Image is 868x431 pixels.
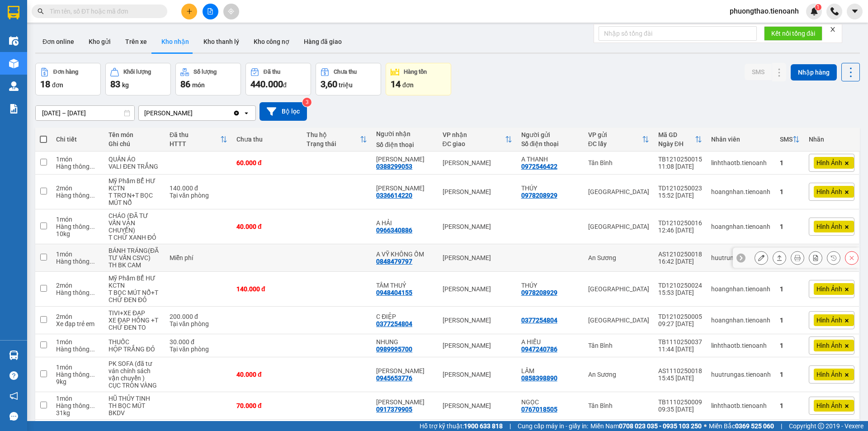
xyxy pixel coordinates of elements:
div: Đơn hàng [53,69,78,75]
span: 3,60 [321,79,337,90]
div: Chưa thu [236,136,297,143]
div: 70.000 đ [236,402,297,409]
div: [GEOGRAPHIC_DATA] [588,223,649,230]
div: PK SOFA (đã tư ván chính sách vận chuyển ) [108,360,160,382]
span: search [38,8,44,14]
button: SMS [745,64,772,80]
button: Hàng tồn14đơn [386,63,451,95]
div: Khối lượng [123,69,151,75]
div: ĐỨC LÊ [376,367,433,374]
span: Hình Ảnh [816,341,842,350]
div: Số lượng [193,69,217,75]
button: Kho gửi [81,31,118,52]
div: TD1210250005 [658,313,702,320]
div: 11:08 [DATE] [658,163,702,170]
div: Ngày ĐH [658,140,695,147]
div: Hàng thông thường [56,402,99,409]
div: 1 [780,159,800,166]
div: Tên món [108,131,160,138]
th: Toggle SortBy [302,128,372,152]
span: ... [90,289,95,296]
span: Hỗ trợ kỹ thuật: [420,421,503,431]
span: Miền Nam [590,421,702,431]
div: THUỐC [108,338,160,346]
div: A HẢI [376,219,433,227]
div: Sửa đơn hàng [755,251,768,265]
button: Chưa thu3,60 triệu [316,63,381,95]
button: Số lượng86món [175,63,241,95]
span: 14 [391,79,401,90]
div: [PERSON_NAME] [443,188,512,195]
button: Trên xe [118,31,154,52]
div: TD1210250023 [658,185,702,192]
button: Đơn online [35,31,81,52]
img: warehouse-icon [9,59,19,68]
div: TIVI+XE ĐẠP [108,309,160,317]
span: caret-down [851,7,859,15]
div: 1 [780,402,800,409]
div: XE ĐẠP HỒNG +T CHỮ ĐEN TO [108,317,160,331]
th: Toggle SortBy [165,128,232,152]
span: Hình Ảnh [816,370,842,379]
div: Hàng tồn [404,69,427,75]
strong: 1900 633 818 [464,422,503,430]
div: T BỌC MÚT NỔ+T CHỮ ĐEN ĐỎ [108,289,160,303]
div: HỘP TRẮNG ĐỎ [108,346,160,353]
div: 0917379905 [376,406,412,413]
span: ... [90,371,95,378]
div: 0948404155 [376,289,412,296]
div: 9 kg [56,378,99,385]
div: AS1210250018 [658,251,702,258]
div: Miễn phí [170,254,227,261]
div: Hàng thông thường [56,258,99,265]
span: | [781,421,782,431]
span: 18 [40,79,50,90]
div: hoangnhan.tienoanh [711,188,771,195]
div: T TRƠN+T BỌC MÚT NỔ [108,192,160,206]
th: Toggle SortBy [775,128,804,152]
span: đ [283,81,287,89]
div: Thu hộ [307,131,360,138]
div: TB1210250015 [658,156,702,163]
img: warehouse-icon [9,350,19,360]
div: HTTT [170,140,220,147]
span: kg [122,81,129,89]
div: ĐC lấy [588,140,642,147]
div: NGỌC [521,398,579,406]
div: 1 [780,188,800,195]
div: Tân Bình [588,342,649,349]
div: 200.000 đ [170,313,227,320]
span: notification [9,392,18,400]
div: 2 món [56,313,99,320]
input: Nhập số tổng đài [599,26,757,41]
div: 16:42 [DATE] [658,258,702,265]
span: Miền Bắc [709,421,774,431]
span: món [192,81,205,89]
span: Hình Ảnh [816,223,842,231]
span: ... [90,223,95,230]
div: 0972546422 [521,163,557,170]
span: 440.000 [250,79,283,90]
div: 1 [780,223,800,230]
div: [PERSON_NAME] [443,402,512,409]
div: [GEOGRAPHIC_DATA] [588,317,649,324]
div: 09:27 [DATE] [658,320,702,327]
div: hoangnhan.tienoanh [711,317,771,324]
div: TH BỌC MÚT BKDV [108,402,160,417]
button: Kho nhận [154,31,196,52]
div: 1 món [56,251,99,258]
div: 1 món [56,216,99,223]
div: 0989995700 [376,346,412,353]
img: phone-icon [830,7,839,15]
div: Tân Bình [588,402,649,409]
button: caret-down [847,4,863,19]
div: 11:44 [DATE] [658,346,702,353]
div: BÁNH TRÁNG(ĐÃ TƯ VẤN CSVC) [108,247,160,261]
strong: 0369 525 060 [735,422,774,430]
img: solution-icon [9,104,19,114]
div: Giao hàng [773,251,786,265]
div: 1 món [56,156,99,163]
div: 0947240786 [521,346,557,353]
div: Tại văn phòng [170,192,227,199]
img: logo-vxr [8,6,19,19]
